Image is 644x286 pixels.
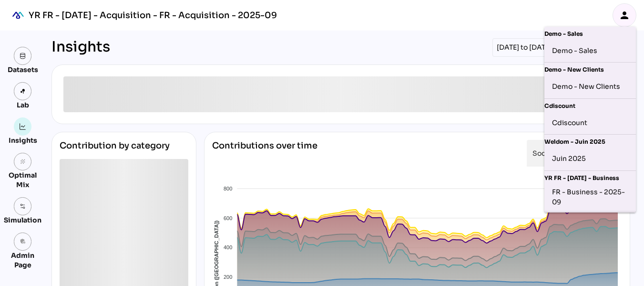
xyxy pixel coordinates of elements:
div: Insights [9,136,37,145]
img: data.svg [20,53,26,59]
div: Contributions over time [212,140,317,167]
tspan: 600 [224,215,232,221]
tspan: 200 [224,274,232,280]
div: Simulation [4,215,41,225]
div: Insights [51,38,110,57]
div: Lab [12,100,33,110]
tspan: 800 [224,186,232,191]
div: Juin 2025 [552,151,628,167]
div: Demo - New Clients [544,63,636,75]
img: settings.svg [20,203,26,210]
div: Cdiscount [544,99,636,111]
div: Demo - New Clients [552,79,628,95]
img: lab.svg [20,88,26,95]
div: Admin Page [4,251,41,270]
div: Cdiscount [552,115,628,130]
div: FR - Business - 2025-09 [552,187,628,207]
i: grain [20,159,26,165]
tspan: 400 [224,244,232,250]
div: YR FR - [DATE] - Acquisition - FR - Acquisition - 2025-09 [29,10,277,21]
i: person [619,10,630,21]
div: Optimal Mix [4,170,41,190]
div: mediaROI [8,5,29,26]
div: YR FR - [DATE] - Business [544,171,636,183]
i: admin_panel_settings [20,238,26,245]
div: Demo - Sales [544,27,636,39]
div: YR FR - [DATE] - Acquisition [544,212,636,224]
img: graph.svg [20,123,26,130]
div: Contribution by category [60,140,188,159]
div: Demo - Sales [552,43,628,58]
span: Social [532,149,553,158]
div: [DATE] to [DATE] [492,38,556,57]
div: Weldom - Juin 2025 [544,135,636,147]
div: Datasets [8,65,38,74]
